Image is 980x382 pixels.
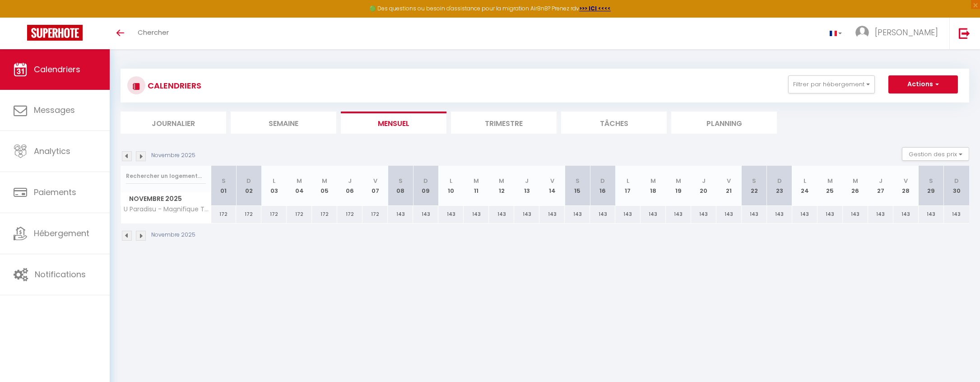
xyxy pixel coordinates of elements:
th: 08 [388,166,413,206]
div: 172 [312,206,337,223]
abbr: V [373,177,377,185]
th: 17 [615,166,641,206]
abbr: M [474,177,479,185]
abbr: D [246,177,251,185]
span: Chercher [138,28,169,37]
th: 01 [211,166,237,206]
th: 07 [362,166,388,206]
span: Messages [34,104,75,116]
th: 11 [464,166,489,206]
div: 143 [868,206,893,223]
abbr: J [348,177,352,185]
th: 20 [691,166,716,206]
abbr: D [954,177,959,185]
abbr: M [650,177,656,185]
h3: CALENDRIERS [145,75,201,96]
th: 13 [514,166,539,206]
div: 143 [893,206,919,223]
button: Actions [888,75,958,93]
p: Novembre 2025 [151,231,195,239]
th: 22 [742,166,767,206]
th: 28 [893,166,919,206]
li: Planning [671,112,777,134]
button: Gestion des prix [902,147,969,161]
div: 143 [843,206,868,223]
div: 143 [919,206,944,223]
li: Tâches [561,112,667,134]
a: Chercher [131,18,176,49]
span: Notifications [35,269,86,280]
abbr: M [499,177,504,185]
th: 15 [565,166,590,206]
abbr: J [525,177,529,185]
span: Calendriers [34,64,80,75]
p: Novembre 2025 [151,151,195,160]
div: 172 [261,206,287,223]
th: 26 [843,166,868,206]
li: Journalier [121,112,226,134]
th: 06 [337,166,362,206]
div: 172 [337,206,362,223]
div: 143 [464,206,489,223]
span: Novembre 2025 [121,192,211,205]
th: 16 [590,166,615,206]
th: 27 [868,166,893,206]
abbr: D [777,177,782,185]
th: 02 [236,166,261,206]
th: 25 [817,166,843,206]
div: 143 [817,206,843,223]
th: 19 [666,166,691,206]
th: 29 [919,166,944,206]
abbr: S [222,177,226,185]
div: 172 [287,206,312,223]
abbr: L [804,177,806,185]
abbr: V [550,177,554,185]
abbr: S [576,177,580,185]
span: Hébergement [34,228,89,239]
th: 14 [539,166,565,206]
th: 21 [716,166,742,206]
abbr: S [399,177,403,185]
div: 143 [539,206,565,223]
input: Rechercher un logement... [126,168,206,184]
abbr: S [752,177,756,185]
div: 143 [615,206,641,223]
th: 10 [438,166,464,206]
img: Super Booking [27,25,83,41]
th: 04 [287,166,312,206]
div: 143 [489,206,514,223]
span: Paiements [34,186,76,198]
div: 143 [388,206,413,223]
abbr: M [853,177,858,185]
abbr: M [827,177,833,185]
div: 172 [236,206,261,223]
div: 143 [413,206,438,223]
div: 143 [716,206,742,223]
div: 143 [944,206,969,223]
th: 09 [413,166,438,206]
abbr: M [322,177,327,185]
abbr: L [273,177,275,185]
a: >>> ICI <<<< [579,5,611,12]
abbr: V [727,177,731,185]
div: 143 [792,206,817,223]
div: 143 [438,206,464,223]
th: 30 [944,166,969,206]
th: 18 [641,166,666,206]
div: 143 [514,206,539,223]
abbr: J [702,177,706,185]
img: ... [855,26,869,39]
abbr: D [423,177,428,185]
div: 143 [691,206,716,223]
abbr: V [904,177,908,185]
abbr: L [450,177,452,185]
a: ... [PERSON_NAME] [849,18,949,49]
div: 143 [666,206,691,223]
abbr: D [600,177,605,185]
div: 143 [590,206,615,223]
div: 172 [362,206,388,223]
div: 172 [211,206,237,223]
span: Analytics [34,145,70,157]
div: 143 [742,206,767,223]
